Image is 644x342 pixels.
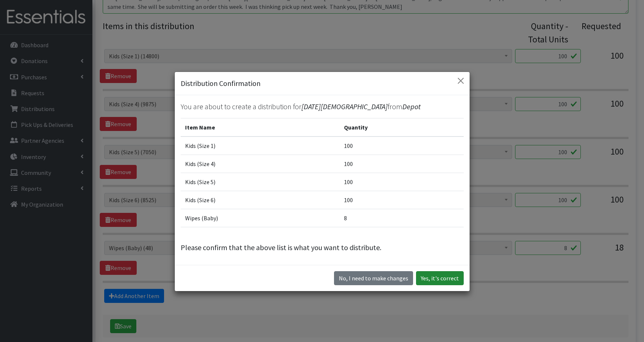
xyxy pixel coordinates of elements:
h5: Distribution Confirmation [181,78,260,89]
td: Kids (Size 4) [181,155,340,173]
p: Please confirm that the above list is what you want to distribute. [181,242,464,253]
span: Depot [402,102,421,111]
button: Close [455,75,467,87]
td: 100 [340,155,463,173]
td: Wipes (Baby) [181,209,340,227]
button: Yes, it's correct [416,271,464,285]
td: Kids (Size 6) [181,191,340,209]
button: No I need to make changes [334,271,413,285]
td: 100 [340,173,463,191]
td: 8 [340,209,463,227]
th: Item Name [181,118,340,137]
td: 100 [340,137,463,155]
td: Kids (Size 5) [181,173,340,191]
td: 100 [340,191,463,209]
td: Kids (Size 1) [181,137,340,155]
span: [DATE][DEMOGRAPHIC_DATA] [301,102,388,111]
p: You are about to create a distribution for from [181,101,464,112]
th: Quantity [340,118,463,137]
